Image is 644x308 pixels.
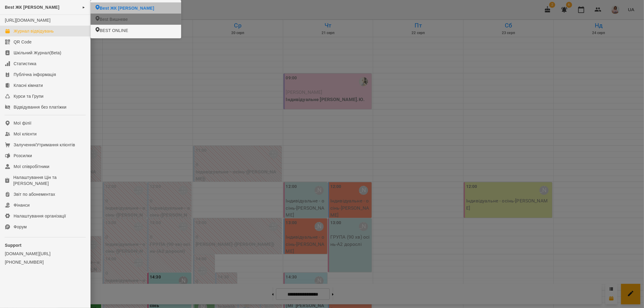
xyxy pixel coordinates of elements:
div: Мої клієнти [14,131,37,137]
span: ► [82,5,85,10]
div: Журнал відвідувань [14,28,54,34]
p: Support [5,242,85,248]
span: Best ЖК [PERSON_NAME] [5,5,59,10]
span: Best ЖК [PERSON_NAME] [100,5,154,11]
div: Курси та Групи [14,93,43,99]
div: Статистика [14,61,37,67]
div: Залучення/Утримання клієнтів [14,142,75,148]
div: Розсилки [14,153,32,159]
a: [URL][DOMAIN_NAME] [5,18,50,23]
div: Форум [14,224,27,230]
div: Класні кімнати [14,82,43,88]
div: Мої співробітники [14,164,50,170]
div: Звіт по абонементах [14,191,55,197]
span: Best Вишневе [100,16,128,22]
span: BEST ONLINE [100,27,128,33]
div: Налаштування організації [14,213,66,219]
div: Фінанси [14,202,30,208]
div: Мої філії [14,120,31,126]
div: Публічна інформація [14,71,56,78]
a: [DOMAIN_NAME][URL] [5,251,85,257]
div: Відвідування без платіжки [14,104,66,110]
a: [PHONE_NUMBER] [5,259,85,265]
div: QR Code [14,39,32,45]
div: Шкільний Журнал(Beta) [14,50,61,56]
div: Налаштування Цін та [PERSON_NAME] [13,174,85,186]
